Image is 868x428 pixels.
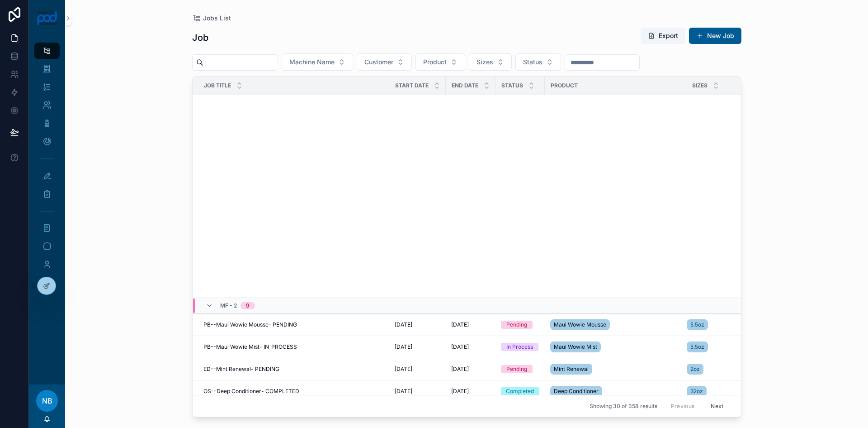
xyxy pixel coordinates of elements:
[689,28,741,44] button: New Job
[506,343,533,351] div: In Process
[506,365,527,373] div: Pending
[289,58,335,67] span: Machine Name
[687,386,707,397] a: 32oz
[704,399,730,413] button: Next
[37,11,58,25] img: App logo
[451,388,490,395] a: [DATE]
[395,321,440,328] a: [DATE]
[451,321,469,328] span: [DATE]
[42,395,52,406] span: NB
[203,365,384,373] a: ED--Mint Renewal- PENDING
[476,58,493,67] span: Sizes
[203,321,297,328] span: PB--Maui Wowie Mousse- PENDING
[501,343,539,351] a: In Process
[641,28,685,44] button: Export
[395,365,440,373] a: [DATE]
[690,321,704,328] span: 5.5oz
[687,340,743,354] a: 5.5oz
[692,82,708,89] span: Sizes
[501,365,539,373] a: Pending
[554,343,597,351] span: Maui Wowie Mist
[192,31,208,44] h1: Job
[451,343,490,351] a: [DATE]
[523,58,542,67] span: Status
[415,53,465,71] button: Select Button
[687,319,708,330] a: 5.5oz
[451,343,469,351] span: [DATE]
[203,321,384,328] a: PB--Maui Wowie Mousse- PENDING
[687,341,708,352] a: 5.5oz
[395,82,429,89] span: Start Date
[551,82,578,89] span: Product
[203,388,384,395] a: OS--Deep Conditioner- COMPLETED
[203,343,297,351] span: PB--Maui Wowie Mist- IN_PROCESS
[203,365,279,373] span: ED--Mint Renewal- PENDING
[423,58,447,67] span: Product
[395,388,440,395] a: [DATE]
[203,388,299,395] span: OS--Deep Conditioner- COMPLETED
[690,343,704,351] span: 5.5oz
[550,384,681,399] a: Deep Conditioner
[550,340,681,354] a: Maui Wowie Mist
[451,321,490,328] a: [DATE]
[501,82,523,89] span: Status
[451,365,469,373] span: [DATE]
[395,343,440,351] a: [DATE]
[590,403,657,410] span: Showing 30 of 358 results
[550,362,681,376] a: Mint Renewal
[506,387,534,395] div: Completed
[690,365,700,373] span: 2oz
[451,365,490,373] a: [DATE]
[554,365,589,373] span: Mint Renewal
[687,362,743,376] a: 2oz
[550,317,681,332] a: Maui Wowie Mousse
[687,364,703,375] a: 2oz
[220,302,237,309] span: MF - 2
[395,321,412,328] span: [DATE]
[554,321,606,328] span: Maui Wowie Mousse
[29,36,65,284] div: scrollable content
[364,58,393,67] span: Customer
[357,53,412,71] button: Select Button
[506,321,527,329] div: Pending
[687,384,743,399] a: 32oz
[282,53,353,71] button: Select Button
[501,321,539,329] a: Pending
[203,343,384,351] a: PB--Maui Wowie Mist- IN_PROCESS
[501,387,539,395] a: Completed
[515,53,561,71] button: Select Button
[469,53,512,71] button: Select Button
[687,317,743,332] a: 5.5oz
[452,82,478,89] span: End Date
[451,388,469,395] span: [DATE]
[203,14,231,23] span: Jobs List
[690,388,703,395] span: 32oz
[204,82,231,89] span: Job Title
[395,365,412,373] span: [DATE]
[395,388,412,395] span: [DATE]
[192,14,231,23] a: Jobs List
[246,302,250,309] div: 9
[554,388,599,395] span: Deep Conditioner
[395,343,412,351] span: [DATE]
